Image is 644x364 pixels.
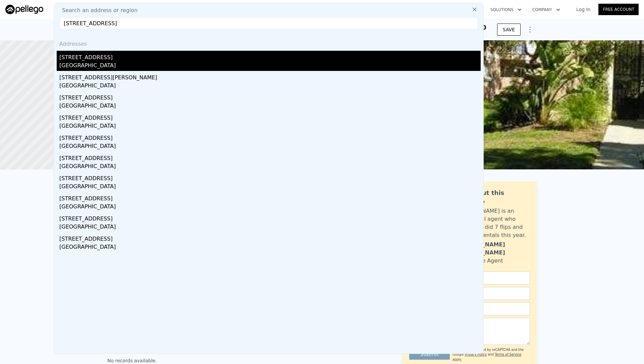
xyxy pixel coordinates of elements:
[59,122,481,131] div: [GEOGRAPHIC_DATA]
[59,111,481,122] div: [STREET_ADDRESS]
[59,152,481,162] div: [STREET_ADDRESS]
[523,23,537,36] button: Show Options
[59,243,481,252] div: [GEOGRAPHIC_DATA]
[568,6,598,13] a: Log In
[59,212,481,223] div: [STREET_ADDRESS]
[527,4,566,16] button: Company
[409,349,450,360] button: Submit
[59,162,481,172] div: [GEOGRAPHIC_DATA]
[59,82,481,91] div: [GEOGRAPHIC_DATA]
[59,91,481,102] div: [STREET_ADDRESS]
[59,102,481,111] div: [GEOGRAPHIC_DATA]
[455,188,530,207] div: Ask about this property
[497,24,521,36] button: SAVE
[59,71,481,82] div: [STREET_ADDRESS][PERSON_NAME]
[57,6,138,14] span: Search an address or region
[59,62,481,71] div: [GEOGRAPHIC_DATA]
[465,353,487,356] a: Privacy Policy
[59,183,481,192] div: [GEOGRAPHIC_DATA]
[59,142,481,152] div: [GEOGRAPHIC_DATA]
[485,4,527,16] button: Solutions
[452,348,530,362] div: This site is protected by reCAPTCHA and the Google and apply.
[57,35,481,51] div: Addresses
[107,357,241,364] div: No records available.
[59,51,481,62] div: [STREET_ADDRESS]
[5,5,43,14] img: Pellego
[59,17,478,29] input: Enter an address, city, region, neighborhood or zip code
[59,172,481,183] div: [STREET_ADDRESS]
[59,192,481,203] div: [STREET_ADDRESS]
[59,131,481,142] div: [STREET_ADDRESS]
[598,4,639,15] a: Free Account
[455,207,530,239] div: [PERSON_NAME] is an active local agent who personally did 7 flips and bought 3 rentals this year.
[59,232,481,243] div: [STREET_ADDRESS]
[495,353,521,356] a: Terms of Service
[455,241,530,257] div: [PERSON_NAME] [PERSON_NAME]
[59,203,481,212] div: [GEOGRAPHIC_DATA]
[59,223,481,232] div: [GEOGRAPHIC_DATA]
